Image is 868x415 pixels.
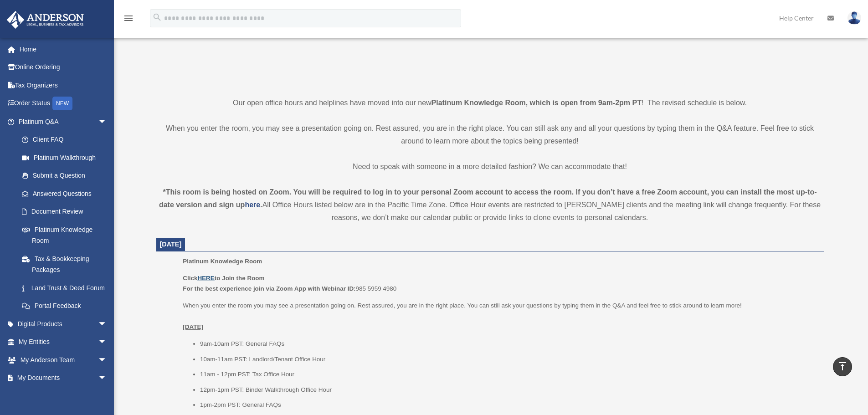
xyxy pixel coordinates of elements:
[197,275,214,282] a: HERE
[200,338,817,349] li: 9am-10am PST: General FAQs
[6,40,121,58] a: Home
[6,113,121,131] a: Platinum Q&Aarrow_drop_down
[183,258,262,265] span: Platinum Knowledge Room
[13,149,121,167] a: Platinum Walkthrough
[98,113,116,131] span: arrow_drop_down
[183,300,817,333] p: When you enter the room you may see a presentation going on. Rest assured, you are in the right p...
[6,369,121,387] a: My Documentsarrow_drop_down
[183,273,817,294] p: 985 5959 4980
[6,58,121,77] a: Online Ordering
[200,400,817,410] li: 1pm-2pm PST: General FAQs
[13,250,121,279] a: Tax & Bookkeeping Packages
[13,297,121,315] a: Portal Feedback
[431,99,642,107] strong: Platinum Knowledge Room, which is open from 9am-2pm PT
[833,357,852,376] a: vertical_align_top
[245,201,260,209] a: here
[847,11,861,25] img: User Pic
[13,184,121,203] a: Answered Questions
[156,97,824,109] p: Our open office hours and helplines have moved into our new ! The revised schedule is below.
[200,369,817,380] li: 11am - 12pm PST: Tax Office Hour
[13,220,116,250] a: Platinum Knowledge Room
[200,384,817,395] li: 12pm-1pm PST: Binder Walkthrough Office Hour
[837,361,848,372] i: vertical_align_top
[13,167,121,185] a: Submit a Question
[183,285,355,292] b: For the best experience join via Zoom App with Webinar ID:
[183,275,264,282] b: Click to Join the Room
[200,354,817,365] li: 10am-11am PST: Landlord/Tenant Office Hour
[6,76,121,94] a: Tax Organizers
[159,188,817,209] strong: *This room is being hosted on Zoom. You will be required to log in to your personal Zoom account ...
[156,160,824,173] p: Need to speak with someone in a more detailed fashion? We can accommodate that!
[152,12,162,22] i: search
[98,351,116,369] span: arrow_drop_down
[123,16,134,24] a: menu
[6,333,121,351] a: My Entitiesarrow_drop_down
[260,201,262,209] strong: .
[6,94,121,113] a: Order StatusNEW
[6,351,121,369] a: My Anderson Teamarrow_drop_down
[123,13,134,24] i: menu
[13,203,121,221] a: Document Review
[52,97,72,110] div: NEW
[6,315,121,333] a: Digital Productsarrow_drop_down
[98,315,116,333] span: arrow_drop_down
[98,369,116,388] span: arrow_drop_down
[13,131,121,149] a: Client FAQ
[98,333,116,352] span: arrow_drop_down
[156,186,824,224] div: All Office Hours listed below are in the Pacific Time Zone. Office Hour events are restricted to ...
[183,323,203,330] u: [DATE]
[160,241,182,248] span: [DATE]
[13,279,121,297] a: Land Trust & Deed Forum
[4,11,87,29] img: Anderson Advisors Platinum Portal
[156,122,824,148] p: When you enter the room, you may see a presentation going on. Rest assured, you are in the right ...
